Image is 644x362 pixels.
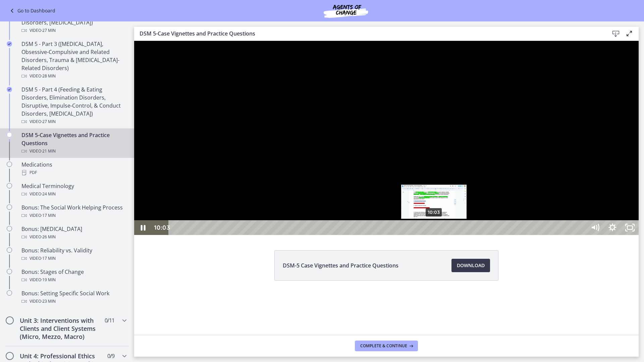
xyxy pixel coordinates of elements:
[21,169,126,177] div: PDF
[7,87,12,92] i: Completed
[21,276,126,284] div: Video
[21,190,126,198] div: Video
[457,261,485,269] span: Download
[20,316,102,341] h2: Unit 3: Interventions with Clients and Client Systems (Micro, Mezzo, Macro)
[41,233,56,241] span: · 26 min
[41,254,56,262] span: · 17 min
[21,289,126,305] div: Bonus: Setting Specific Social Work
[21,182,126,198] div: Medical Terminology
[107,352,114,360] span: 0 / 9
[21,225,126,241] div: Bonus: [MEDICAL_DATA]
[41,276,56,284] span: · 19 min
[283,261,398,269] span: DSM-5 Case Vignettes and Practice Questions
[355,341,418,351] button: Complete & continue
[134,41,639,235] iframe: Video Lesson
[306,3,386,19] img: Agents of Change
[21,118,126,126] div: Video
[452,179,470,194] button: Mute
[21,297,126,305] div: Video
[21,26,126,35] div: Video
[41,118,56,126] span: · 27 min
[41,297,56,305] span: · 23 min
[21,254,126,262] div: Video
[21,72,126,80] div: Video
[41,26,56,35] span: · 27 min
[21,203,126,220] div: Bonus: The Social Work Helping Process
[21,161,126,177] div: Medications
[41,212,56,220] span: · 17 min
[21,233,126,241] div: Video
[487,179,504,194] button: Unfullscreen
[21,131,126,155] div: DSM 5-Case Vignettes and Practice Questions
[41,190,56,198] span: · 24 min
[21,85,126,126] div: DSM 5 - Part 4 (Feeding & Eating Disorders, Elimination Disorders, Disruptive, Impulse-Control, &...
[451,259,490,272] a: Download
[8,7,55,15] a: Go to Dashboard
[21,246,126,262] div: Bonus: Reliability vs. Validity
[21,147,126,155] div: Video
[7,41,12,47] i: Completed
[41,72,56,80] span: · 28 min
[105,316,114,324] span: 0 / 11
[470,179,487,194] button: Show settings menu
[21,10,126,35] div: DSM 5 - Part 2 (Bipolar and Related Disorders, [MEDICAL_DATA])
[21,212,126,220] div: Video
[360,343,407,349] span: Complete & continue
[41,147,56,155] span: · 21 min
[140,29,598,38] h3: DSM 5-Case Vignettes and Practice Questions
[21,268,126,284] div: Bonus: Stages of Change
[21,40,126,80] div: DSM 5 - Part 3 ([MEDICAL_DATA], Obsessive-Compulsive and Related Disorders, Trauma & [MEDICAL_DAT...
